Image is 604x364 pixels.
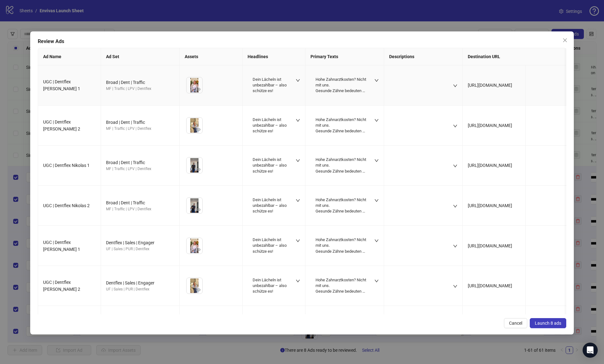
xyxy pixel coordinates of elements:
span: Cancel [509,321,522,326]
th: Assets [180,48,243,65]
span: down [453,204,457,208]
div: Broad | Dent | Traffic [106,79,174,86]
span: UGC | Dentflex [PERSON_NAME] 1 [43,240,80,252]
div: Hohe Zahnarztkosten? Nicht mit uns. Gesunde Zähne bedeuten Lebensqualität, Selbstbewusstsein und ... [316,197,366,214]
div: Hohe Zahnarztkosten? Nicht mit uns. Gesunde Zähne bedeuten Lebensqualität, Selbstbewusstsein und ... [316,117,366,134]
span: down [296,118,300,123]
div: Open Intercom Messenger [583,343,598,358]
span: eye [196,87,201,91]
span: down [296,198,300,203]
button: Preview [195,286,202,294]
span: down [374,239,379,243]
img: Asset 1 [187,198,202,213]
div: Broad | Dent | Traffic [106,159,174,166]
span: UGC | Dentflex [PERSON_NAME] 2 [43,119,80,131]
div: Hohe Zahnarztkosten? Nicht mit uns. Gesunde Zähne bedeuten Lebensqualität, Selbstbewusstsein und ... [316,77,366,94]
span: UGC | Dentflex Nikolas 2 [43,203,90,208]
div: Hohe Zahnarztkosten? Nicht mit uns. Gesunde Zähne bedeuten Lebensqualität, Selbstbewusstsein und ... [316,157,366,174]
span: down [453,164,457,168]
img: Asset 1 [187,278,202,294]
span: eye [196,288,201,292]
th: Headlines [243,48,305,65]
span: down [296,78,300,83]
span: down [374,158,379,163]
div: Dentflex | Sales | Engager [106,239,174,246]
span: down [374,78,379,83]
span: [URL][DOMAIN_NAME] [468,243,512,248]
button: Preview [195,85,202,93]
span: [URL][DOMAIN_NAME] [468,283,512,288]
button: Preview [195,246,202,254]
th: Primary Texts [305,48,384,65]
img: Asset 1 [187,77,202,93]
span: UGC | Dentflex [PERSON_NAME] 2 [43,280,80,292]
button: Preview [195,206,202,213]
img: Asset 1 [187,118,202,133]
span: Launch 8 ads [535,321,561,326]
span: down [374,118,379,123]
button: Cancel [504,318,527,328]
span: [URL][DOMAIN_NAME] [468,163,512,168]
span: [URL][DOMAIN_NAME] [468,203,512,208]
span: down [453,284,457,289]
button: Preview [195,166,202,173]
span: down [296,279,300,283]
div: Dein Lächeln ist unbezahlbar – also schütze es! [253,117,288,134]
div: Dein Lächeln ist unbezahlbar – also schütze es! [253,197,288,214]
div: UF | Sales | PUR | Dentflex [106,286,174,292]
span: eye [196,247,201,252]
span: down [453,84,457,88]
span: eye [196,167,201,172]
button: Preview [195,126,202,133]
div: Dentflex | Sales | Engager [106,279,174,286]
button: Launch 8 ads [530,318,566,328]
img: Asset 1 [187,238,202,254]
div: MF | Traffic | LPV | Dentflex [106,206,174,212]
span: down [374,279,379,283]
th: Descriptions [384,48,463,65]
span: down [296,158,300,163]
div: MF | Traffic | LPV | Dentflex [106,166,174,172]
span: eye [196,127,201,132]
span: down [374,198,379,203]
span: [URL][DOMAIN_NAME] [468,123,512,128]
div: Dein Lächeln ist unbezahlbar – also schütze es! [253,277,288,295]
span: UGC | Dentflex Nikolas 1 [43,163,90,168]
span: [URL][DOMAIN_NAME] [468,83,512,88]
th: Ad Set [101,48,180,65]
div: Dein Lächeln ist unbezahlbar – also schütze es! [253,157,288,174]
div: UF | Sales | PUR | Dentflex [106,246,174,252]
div: MF | Traffic | LPV | Dentflex [106,86,174,92]
span: eye [196,207,201,212]
th: Destination URL [463,48,580,65]
button: Close [560,35,570,45]
div: Dein Lächeln ist unbezahlbar – also schütze es! [253,77,288,94]
div: Broad | Dent | Traffic [106,199,174,206]
div: Hohe Zahnarztkosten? Nicht mit uns. Gesunde Zähne bedeuten Lebensqualität, Selbstbewusstsein und ... [316,277,366,295]
div: Review Ads [38,38,566,45]
span: close [562,38,568,43]
span: UGC | Dentflex [PERSON_NAME] 1 [43,79,80,91]
th: Ad Name [38,48,101,65]
div: MF | Traffic | LPV | Dentflex [106,126,174,132]
div: Hohe Zahnarztkosten? Nicht mit uns. Gesunde Zähne bedeuten Lebensqualität, Selbstbewusstsein und ... [316,237,366,254]
div: Broad | Dent | Traffic [106,119,174,126]
span: down [296,239,300,243]
span: down [453,124,457,128]
span: down [453,244,457,248]
div: Dein Lächeln ist unbezahlbar – also schütze es! [253,237,288,254]
img: Asset 1 [187,157,202,173]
